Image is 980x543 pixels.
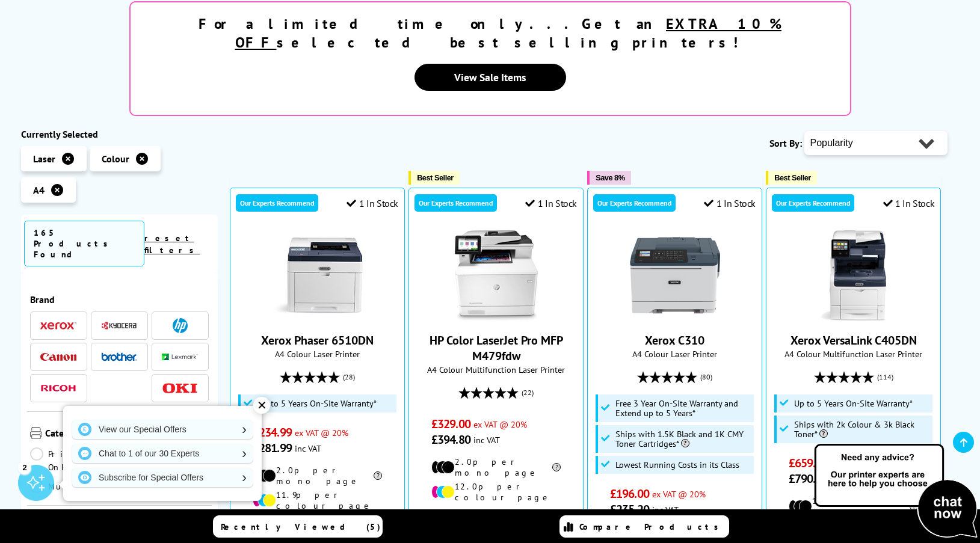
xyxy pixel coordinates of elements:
span: (22) [522,381,534,404]
span: ex VAT @ 20% [652,488,706,500]
img: HP Color LaserJet Pro MFP M479fdw [451,230,541,321]
span: (80) [700,366,712,388]
span: Save 8% [596,173,624,182]
img: Category [30,427,42,439]
span: £394.80 [431,432,470,447]
span: inc VAT [473,434,500,446]
span: £281.99 [253,440,292,456]
div: Our Experts Recommend [414,194,497,212]
div: 1 In Stock [883,197,935,209]
span: Laser [33,153,55,165]
span: Ships with 1.5K Black and 1K CMY Toner Cartridges* [615,429,751,449]
a: Recently Viewed (5) [213,515,383,538]
li: 2.0p per mono page [431,456,561,478]
li: 2.0p per mono page [253,465,382,486]
span: Sort By: [769,137,802,149]
a: Print Only [30,447,120,474]
span: £234.99 [253,425,292,440]
div: ✕ [253,397,270,414]
span: Recently Viewed (5) [221,521,381,532]
li: 11.9p per colour page [253,489,382,511]
a: Xerox C310 [630,311,720,323]
span: (114) [877,366,893,388]
span: £329.00 [431,416,470,432]
u: EXTRA 10% OFF [235,14,782,52]
span: Colour [102,153,129,165]
img: OKI [162,383,198,393]
div: 1 In Stock [525,197,577,209]
span: A4 Colour Multifunction Laser Printer [415,364,577,375]
img: Brother [101,352,137,361]
img: Xerox VersaLink C405DN [809,230,899,321]
button: Best Seller [408,171,460,185]
a: Xerox VersaLink C405DN [790,333,917,348]
span: Best Seller [774,173,811,182]
img: HP [173,318,188,333]
span: ex VAT @ 20% [295,427,348,438]
div: Our Experts Recommend [236,194,318,212]
a: OKI [162,381,198,396]
span: A4 Colour Multifunction Laser Printer [772,348,934,360]
a: View our Special Offers [72,420,253,439]
span: £659.00 [789,455,828,471]
a: Canon [40,349,76,364]
img: Ricoh [40,385,76,391]
img: Kyocera [101,321,137,330]
span: ex VAT @ 20% [473,419,527,430]
div: Currently Selected [21,128,218,140]
a: Compare Products [559,515,729,538]
img: Lexmark [162,354,198,361]
div: Our Experts Recommend [772,194,854,212]
a: Xerox C310 [645,333,704,348]
button: Save 8% [587,171,630,185]
span: inc VAT [295,443,321,454]
span: Up to 5 Years On-Site Warranty* [258,399,377,408]
a: Chat to 1 of our 30 Experts [72,444,253,463]
a: Xerox [40,318,76,333]
span: A4 [33,184,45,196]
span: £235.20 [610,502,649,517]
span: inc VAT [652,504,679,515]
img: Xerox C310 [630,230,720,321]
a: Xerox Phaser 6510DN [261,333,374,348]
a: reset filters [144,233,200,256]
div: 1 In Stock [347,197,398,209]
span: £790.80 [789,471,828,486]
span: Up to 5 Years On-Site Warranty* [794,399,913,408]
div: 1 In Stock [704,197,756,209]
div: Our Experts Recommend [593,194,676,212]
span: Compare Products [579,521,725,532]
span: Lowest Running Costs in its Class [615,460,739,470]
li: 1.4p per mono page [789,495,918,517]
span: £196.00 [610,486,649,502]
strong: For a limited time only...Get an selected best selling printers! [199,14,781,52]
img: Xerox Phaser 6510DN [273,230,363,321]
img: Canon [40,353,76,361]
span: A4 Colour Laser Printer [236,348,398,360]
li: 12.0p per colour page [431,481,561,503]
img: Xerox [40,322,76,330]
a: View Sale Items [414,64,566,91]
span: A4 Colour Laser Printer [594,348,756,360]
button: Best Seller [766,171,817,185]
span: (28) [343,366,355,388]
span: Ships with 2k Colour & 3k Black Toner* [794,420,930,439]
span: 165 Products Found [24,221,144,266]
a: Ricoh [40,381,76,396]
span: Best Seller [417,173,454,182]
a: Brother [101,349,137,364]
a: Lexmark [162,349,198,364]
span: Brand [30,293,209,305]
div: 2 [18,461,31,474]
a: Xerox Phaser 6510DN [273,311,363,323]
span: Free 3 Year On-Site Warranty and Extend up to 5 Years* [615,399,751,418]
a: Xerox VersaLink C405DN [809,311,899,323]
a: HP Color LaserJet Pro MFP M479fdw [430,333,563,364]
a: HP Color LaserJet Pro MFP M479fdw [451,311,541,323]
a: HP [162,318,198,333]
span: Category [45,427,209,441]
a: Subscribe for Special Offers [72,468,253,487]
a: Kyocera [101,318,137,333]
img: Open Live Chat window [812,442,980,541]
